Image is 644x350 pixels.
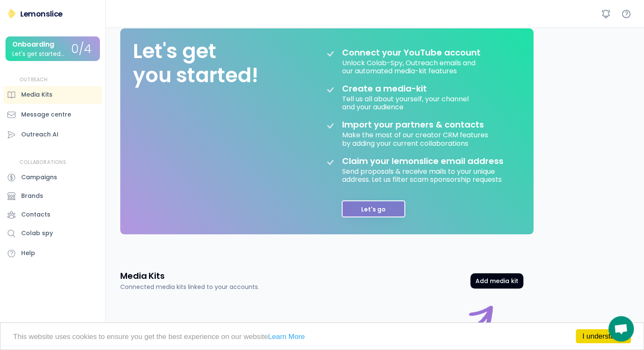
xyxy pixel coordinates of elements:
[268,333,305,341] a: Learn More
[21,173,57,182] div: Campaigns
[342,156,503,166] div: Claim your lemonslice email address
[21,229,53,238] div: Colab spy
[133,39,258,88] div: Let's get you started!
[19,76,48,83] div: OUTREACH
[7,8,17,19] img: Lemonslice
[470,273,523,289] button: Add media kit
[20,8,63,19] div: Lemonslice
[12,41,54,48] div: Onboarding
[21,210,50,219] div: Contacts
[21,110,71,119] div: Message centre
[342,83,448,94] div: Create a media-kit
[19,159,66,166] div: COLLABORATIONS
[13,333,631,340] p: This website uses cookies to ensure you get the best experience on our website
[342,47,481,58] div: Connect your YouTube account
[342,119,484,130] div: Import your partners & contacts
[21,90,53,99] div: Media Kits
[71,43,91,56] div: 0/4
[21,192,43,200] div: Brands
[342,58,477,75] div: Unlock Colab-Spy, Outreach emails and our automated media-kit features
[342,94,470,111] div: Tell us all about yourself, your channel and your audience
[576,329,631,343] a: I understand!
[120,283,259,292] div: Connected media kits linked to your accounts.
[342,200,405,217] button: Let's go
[12,51,64,57] div: Let's get started...
[342,166,511,183] div: Send proposals & receive mails to your unique address. Let us filter scam sponsorship requests
[608,316,634,342] a: Open chat
[342,130,490,147] div: Make the most of our creator CRM features by adding your current collaborations
[120,270,165,282] h3: Media Kits
[21,130,58,139] div: Outreach AI
[21,249,35,258] div: Help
